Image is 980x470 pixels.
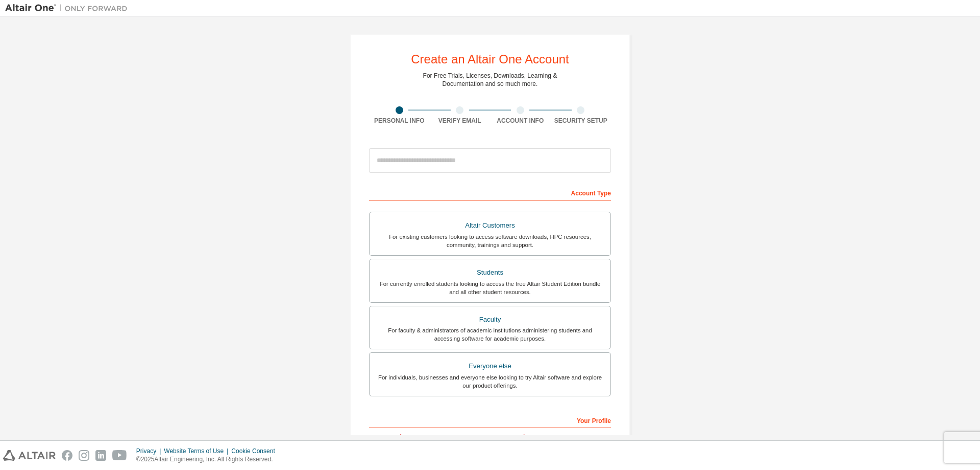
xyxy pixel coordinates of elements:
div: For currently enrolled students looking to access the free Altair Student Edition bundle and all ... [376,280,604,296]
div: Privacy [136,447,164,455]
div: Security Setup [551,117,611,125]
img: linkedin.svg [95,450,106,461]
div: Personal Info [369,117,430,125]
div: Altair Customers [376,218,604,233]
p: © 2025 Altair Engineering, Inc. All Rights Reserved. [136,455,281,464]
img: Altair One [5,3,133,13]
div: Students [376,265,604,280]
div: Faculty [376,312,604,327]
img: altair_logo.svg [3,450,56,461]
div: Verify Email [430,117,491,125]
label: Last Name [493,433,611,441]
label: First Name [369,433,487,441]
div: For existing customers looking to access software downloads, HPC resources, community, trainings ... [376,233,604,249]
div: For Free Trials, Licenses, Downloads, Learning & Documentation and so much more. [423,72,557,88]
div: For faculty & administrators of academic institutions administering students and accessing softwa... [376,326,604,343]
img: facebook.svg [62,450,72,461]
div: Create an Altair One Account [411,53,569,65]
div: Account Type [369,184,611,200]
img: youtube.svg [112,450,127,461]
img: instagram.svg [79,450,89,461]
div: Your Profile [369,412,611,428]
div: Website Terms of Use [164,447,231,455]
div: For individuals, businesses and everyone else looking to try Altair software and explore our prod... [376,373,604,390]
div: Cookie Consent [231,447,281,455]
div: Account Info [490,117,551,125]
div: Everyone else [376,359,604,373]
